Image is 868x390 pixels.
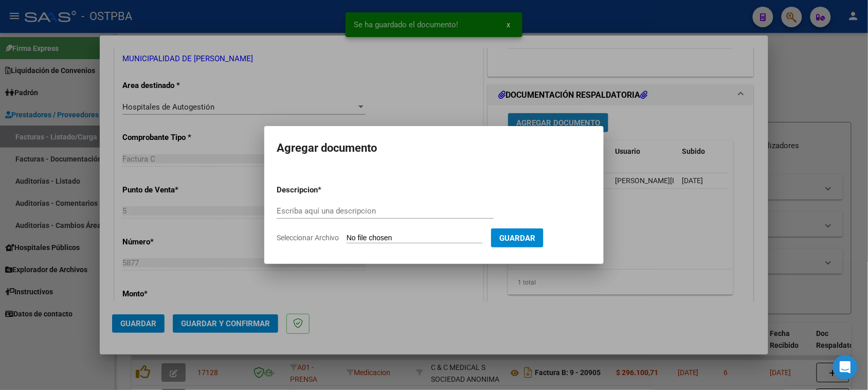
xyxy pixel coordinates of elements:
[491,228,544,247] button: Guardar
[277,234,339,242] span: Seleccionar Archivo
[499,234,535,243] span: Guardar
[833,355,858,380] div: Open Intercom Messenger
[277,184,371,196] p: Descripcion
[277,138,591,158] h2: Agregar documento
